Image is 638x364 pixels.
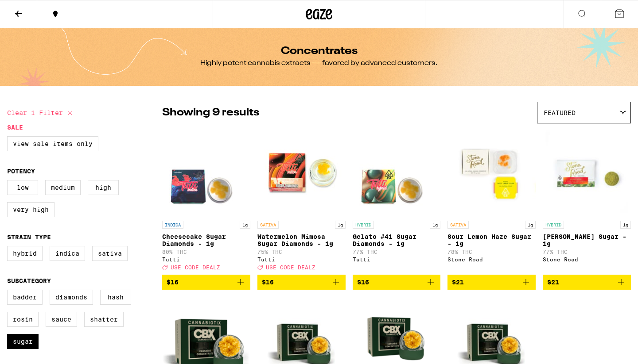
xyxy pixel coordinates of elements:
img: Tutti - Watermelon Mimosa Sugar Diamonds - 1g [257,128,346,216]
label: Diamonds [50,290,93,305]
a: Open page for Watermelon Mimosa Sugar Diamonds - 1g from Tutti [257,128,346,275]
p: 77% THC [543,249,631,255]
span: Hi. Need any help? [5,6,64,13]
button: Add to bag [543,275,631,290]
legend: Strain Type [7,234,51,241]
label: Very High [7,202,54,217]
label: Shatter [84,312,124,327]
p: 78% THC [447,249,536,255]
label: Indica [50,246,85,261]
p: Gelato #41 Sugar Diamonds - 1g [353,233,441,247]
label: Hash [100,290,131,305]
p: 1g [620,221,631,229]
a: Open page for Gelato #41 Sugar Diamonds - 1g from Tutti [353,128,441,275]
legend: Subcategory [7,277,51,284]
div: Tutti [162,257,250,262]
label: Sauce [46,312,77,327]
p: Showing 9 results [162,105,259,120]
label: Rosin [7,312,39,327]
button: Add to bag [447,275,536,290]
div: Stone Road [447,257,536,262]
div: Stone Road [543,257,631,262]
label: Badder [7,290,43,305]
button: Add to bag [257,275,346,290]
span: $16 [262,279,274,286]
img: Tutti - Gelato #41 Sugar Diamonds - 1g [353,128,441,216]
img: Stone Road - Sour Lemon Haze Sugar - 1g [447,128,536,216]
img: Tutti - Cheesecake Sugar Diamonds - 1g [162,128,250,216]
legend: Sale [7,124,23,131]
span: $16 [357,279,369,286]
p: 75% THC [257,249,346,255]
p: 77% THC [353,249,441,255]
label: Medium [45,180,81,195]
div: Tutti [257,257,346,262]
span: $21 [452,279,464,286]
label: Hybrid [7,246,43,261]
p: SATIVA [257,221,279,229]
a: Open page for Cheesecake Sugar Diamonds - 1g from Tutti [162,128,250,275]
label: Low [7,180,38,195]
span: Featured [544,109,576,116]
p: 80% THC [162,249,250,255]
p: 1g [240,221,250,229]
a: Open page for Oreo Biscotti Sugar - 1g from Stone Road [543,128,631,275]
legend: Potency [7,168,35,175]
a: Open page for Sour Lemon Haze Sugar - 1g from Stone Road [447,128,536,275]
span: $21 [547,279,559,286]
div: Highly potent cannabis extracts — favored by advanced customers. [200,58,438,68]
button: Clear 1 filter [7,102,75,124]
label: Sativa [92,246,128,261]
p: Cheesecake Sugar Diamonds - 1g [162,233,250,247]
p: HYBRID [353,221,374,229]
h1: Concentrates [281,46,358,57]
span: USE CODE DEALZ [171,264,220,270]
button: Add to bag [162,275,250,290]
p: INDICA [162,221,183,229]
label: Sugar [7,334,39,349]
label: View Sale Items Only [7,136,98,151]
span: USE CODE DEALZ [266,264,315,270]
p: Sour Lemon Haze Sugar - 1g [447,233,536,247]
p: Watermelon Mimosa Sugar Diamonds - 1g [257,233,346,247]
p: 1g [335,221,346,229]
p: HYBRID [543,221,564,229]
p: SATIVA [447,221,469,229]
p: 1g [525,221,536,229]
span: $16 [167,279,179,286]
div: Tutti [353,257,441,262]
button: Add to bag [353,275,441,290]
label: High [88,180,119,195]
p: 1g [430,221,440,229]
img: Stone Road - Oreo Biscotti Sugar - 1g [543,128,631,216]
p: [PERSON_NAME] Sugar - 1g [543,233,631,247]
